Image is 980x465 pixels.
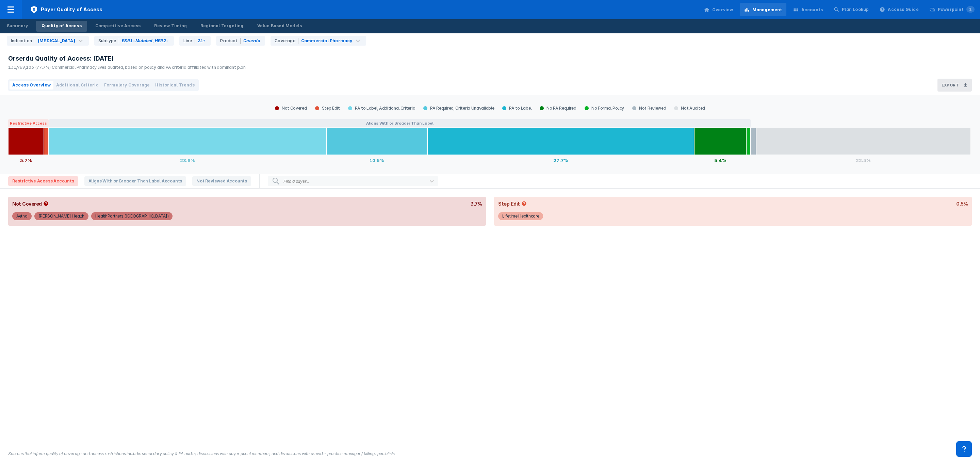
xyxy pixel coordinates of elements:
a: Competitive Access [90,21,146,32]
div: Plan Lookup [842,6,869,13]
div: Not Covered [12,201,50,207]
div: 131,969,103 (77.7%) Commercial Pharmacy lives audited, based on policy and PA criteria affiliated... [8,64,246,70]
figcaption: Sources that inform quality of coverage and access restrictions include: secondary policy & PA au... [8,451,972,457]
div: 3.7% [8,155,44,166]
div: 27.7% [427,155,694,166]
div: HealthPartners ([GEOGRAPHIC_DATA]) [95,212,169,220]
button: Restrictive Access [8,119,49,127]
span: Restrictive Access Accounts [8,176,78,186]
div: Competitive Access [95,23,141,29]
span: 1 [966,6,975,13]
a: Regional Targeting [195,21,249,32]
span: Access Overview [12,82,51,88]
div: No PA Required [536,106,581,111]
div: Step Edit [498,201,528,207]
div: [MEDICAL_DATA] [38,38,75,44]
div: PA to Label; Additional Criteria [344,106,419,111]
div: Regional Targeting [200,23,244,29]
div: Accounts [801,7,823,13]
div: Access Guide [888,6,918,13]
a: Overview [700,3,737,16]
div: Summary [7,23,28,29]
div: Management [752,7,782,13]
h3: Export [942,83,959,87]
div: PA Required; Criteria Unavailable [419,106,498,111]
div: 5.4% [694,155,746,166]
a: Value Based Models [252,21,308,32]
div: PA to Label [498,106,536,111]
div: [PERSON_NAME] Health [38,212,84,220]
a: Quality of Access [36,21,87,32]
div: Coverage [275,38,298,44]
span: Additional Criteria [56,82,99,88]
button: Additional Criteria [53,81,101,90]
div: 22.3% [756,155,971,166]
div: 0.5% [956,201,968,207]
div: Find a payer... [283,179,309,184]
div: No Formal Policy [581,106,628,111]
span: Formulary Coverage [104,82,150,88]
div: 3.7% [471,201,482,207]
button: Historical Trends [152,81,197,90]
div: Not Covered [271,106,311,111]
span: Orserdu Quality of Access: [DATE] [8,54,114,63]
span: Historical Trends [155,82,194,88]
div: Quality of Access [42,23,81,29]
div: Lifetime Healthcare [502,212,539,220]
div: Aetna [16,212,28,220]
div: Overview [712,7,733,13]
button: Aligns With or Broader Than Label [49,119,751,127]
div: Powerpoint [938,6,975,13]
div: Review Timing [154,23,187,29]
div: Contact Support [956,441,972,457]
div: Not Audited [670,106,709,111]
a: Management [740,3,786,16]
div: 10.5% [326,155,427,166]
span: Aligns With or Broader Than Label Accounts [84,176,186,186]
button: Formulary Coverage [101,81,153,90]
div: Not Reviewed [628,106,670,111]
div: 28.8% [49,155,326,166]
div: Commercial Pharmacy [301,38,353,44]
div: 2L+ is the only option [179,36,211,46]
div: Indication [11,38,35,44]
a: Summary [1,21,33,32]
button: Access Overview [10,81,53,90]
span: Not Reviewed Accounts [192,176,251,186]
a: Accounts [789,3,827,16]
div: Step Edit [311,106,344,111]
div: Value Based Models [257,23,302,29]
a: Review Timing [149,21,192,32]
div: Orserdu is the only option [216,36,265,46]
button: Export [937,79,972,92]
